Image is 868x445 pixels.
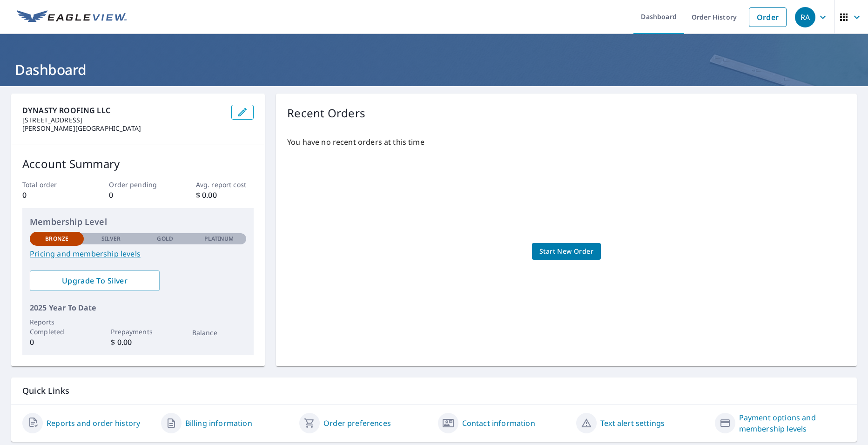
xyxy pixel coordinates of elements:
p: Quick Links [22,385,846,397]
a: Start New Order [532,243,601,260]
span: Upgrade To Silver [37,276,152,286]
a: Upgrade To Silver [30,270,160,291]
p: DYNASTY ROOFING LLC [22,105,224,116]
p: $ 0.00 [111,337,165,348]
p: Platinum [204,235,234,243]
p: Gold [157,235,173,243]
a: Pricing and membership levels [30,248,246,259]
p: Total order [22,180,80,189]
p: Order pending [109,180,167,189]
a: Billing information [185,418,252,429]
p: Balance [192,328,246,337]
div: RA [795,7,815,27]
img: EV Logo [17,10,127,24]
p: Avg. report cost [196,180,254,189]
a: Text alert settings [600,418,665,429]
p: Membership Level [30,216,246,228]
p: [PERSON_NAME][GEOGRAPHIC_DATA] [22,124,224,133]
p: 0 [30,337,84,348]
a: Order preferences [323,418,391,429]
p: You have no recent orders at this time [287,136,846,148]
p: Recent Orders [287,105,365,121]
a: Payment options and membership levels [739,412,846,434]
p: 0 [22,189,80,201]
p: Account Summary [22,155,254,172]
p: 2025 Year To Date [30,302,246,313]
p: Bronze [45,235,68,243]
a: Reports and order history [47,418,140,429]
p: Reports Completed [30,317,84,337]
p: Prepayments [111,327,165,337]
p: $ 0.00 [196,189,254,201]
p: [STREET_ADDRESS] [22,116,224,124]
p: 0 [109,189,167,201]
a: Contact information [462,418,535,429]
a: Order [749,7,787,27]
p: Silver [101,235,121,243]
h1: Dashboard [11,60,857,79]
span: Start New Order [539,246,593,257]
